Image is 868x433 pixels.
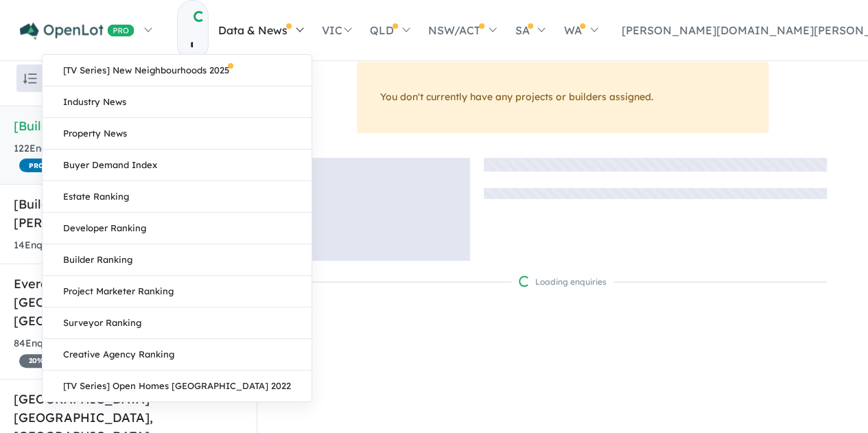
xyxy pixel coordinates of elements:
a: Buyer Demand Index [43,150,312,181]
a: Creative Agency Ranking [43,339,312,371]
div: Loading enquiries [519,275,607,289]
h5: Everdene Estate - [GEOGRAPHIC_DATA] , [GEOGRAPHIC_DATA] [14,274,243,330]
a: SA [505,6,554,54]
a: Developer Ranking [43,213,312,244]
a: Builder Ranking [43,244,312,276]
a: Data & News [209,6,312,54]
h5: [Builder] [PERSON_NAME] [PERSON_NAME] Homes [14,195,243,232]
span: PROMOTED [19,159,80,172]
a: VIC [312,6,360,54]
a: [TV Series] New Neighbourhoods 2025 [43,55,312,86]
a: Surveyor Ranking [43,307,312,339]
a: WA [554,6,606,54]
span: 20 % READY [19,354,80,368]
a: Industry News [43,86,312,118]
a: QLD [360,6,419,54]
a: Project Marketer Ranking [43,276,312,307]
input: Try estate name, suburb, builder or developer [178,30,205,60]
a: [TV Series] Open Homes [GEOGRAPHIC_DATA] 2022 [43,371,312,401]
a: NSW/ACT [419,6,505,54]
img: Openlot PRO Logo White [20,23,134,40]
a: Estate Ranking [43,181,312,213]
div: You don't currently have any projects or builders assigned. [357,62,769,133]
div: 84 Enquir ies [14,336,189,368]
h5: [Builder] [PERSON_NAME] Homes [14,117,243,135]
img: sort.svg [23,73,37,84]
div: 122 Enquir ies [14,141,180,174]
div: 14 Enquir ies [14,237,126,254]
a: Property News [43,118,312,150]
